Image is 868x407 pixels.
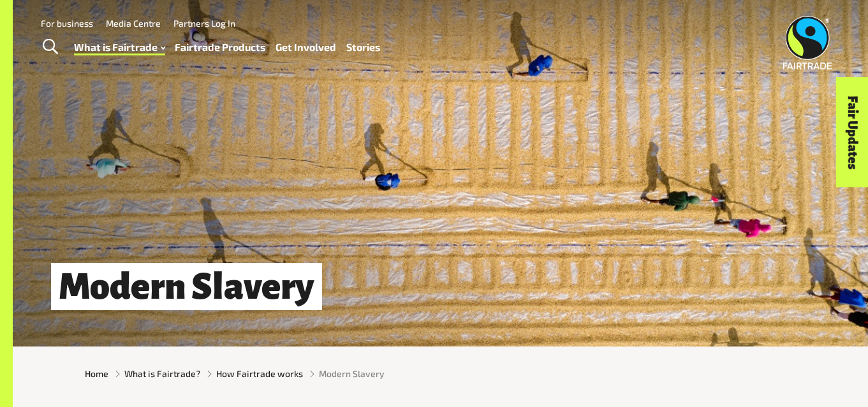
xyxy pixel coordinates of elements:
[34,31,66,63] a: Toggle Search
[106,18,161,29] a: Media Centre
[346,38,380,57] a: Stories
[41,18,93,29] a: For business
[783,16,832,69] img: Fairtrade Australia New Zealand logo
[175,38,265,57] a: Fairtrade Products
[216,367,303,380] a: How Fairtrade works
[173,18,235,29] a: Partners Log In
[124,367,200,380] a: What is Fairtrade?
[319,367,385,380] span: Modern Slavery
[85,367,108,380] a: Home
[276,38,336,57] a: Get Involved
[51,263,322,310] h1: Modern Slavery
[74,38,165,57] a: What is Fairtrade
